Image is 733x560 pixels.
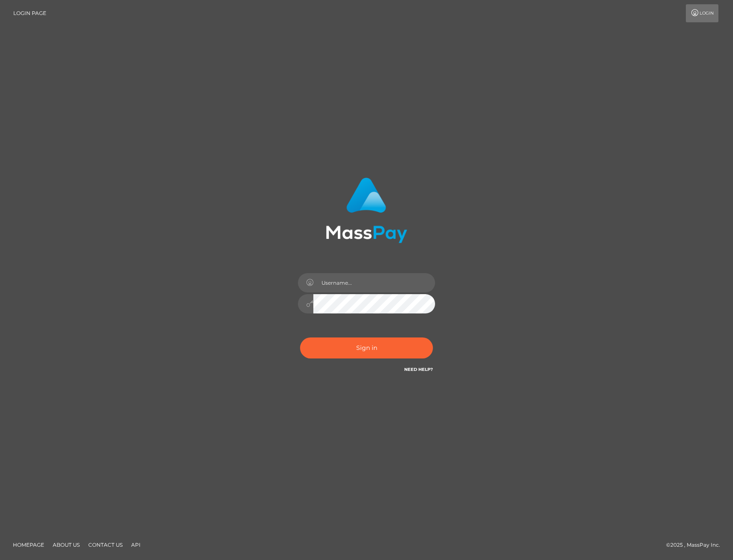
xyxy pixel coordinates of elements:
[404,367,433,372] a: Need Help?
[326,178,407,243] img: MassPay Login
[666,540,727,550] div: © 2025 , MassPay Inc.
[300,337,433,358] button: Sign in
[128,538,144,551] a: API
[13,4,46,22] a: Login Page
[686,4,718,22] a: Login
[313,273,435,292] input: Username...
[85,538,126,551] a: Contact Us
[9,538,48,551] a: Homepage
[49,538,83,551] a: About Us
